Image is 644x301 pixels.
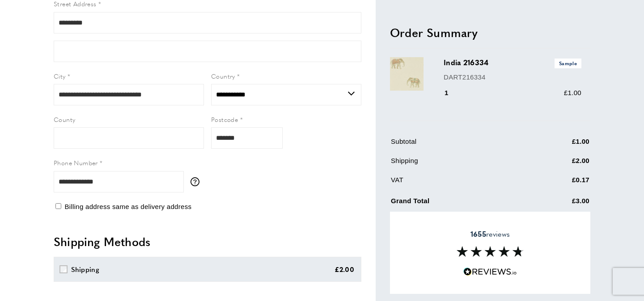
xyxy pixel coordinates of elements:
[335,264,355,275] div: £2.00
[55,203,61,209] input: Billing address same as delivery address
[191,177,204,186] button: More information
[54,71,66,80] span: City
[470,229,486,239] strong: 1655
[444,71,581,82] p: DART216334
[528,155,589,173] td: £2.00
[71,264,99,275] div: Shipping
[64,203,191,210] span: Billing address same as delivery address
[391,136,527,154] td: Subtotal
[54,115,75,124] span: County
[457,246,524,257] img: Reviews section
[391,155,527,173] td: Shipping
[444,88,461,98] div: 1
[54,234,361,250] h2: Shipping Methods
[564,89,581,96] span: £1.00
[528,136,589,154] td: £1.00
[390,24,590,40] h2: Order Summary
[391,175,527,192] td: VAT
[528,194,589,213] td: £3.00
[444,57,581,68] h3: India 216334
[555,59,581,68] span: Sample
[390,57,424,91] img: India 216334
[391,194,527,213] td: Grand Total
[463,268,517,276] img: Reviews.io 5 stars
[470,230,510,238] span: reviews
[528,175,589,192] td: £0.17
[211,115,238,124] span: Postcode
[211,71,235,80] span: Country
[54,158,98,167] span: Phone Number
